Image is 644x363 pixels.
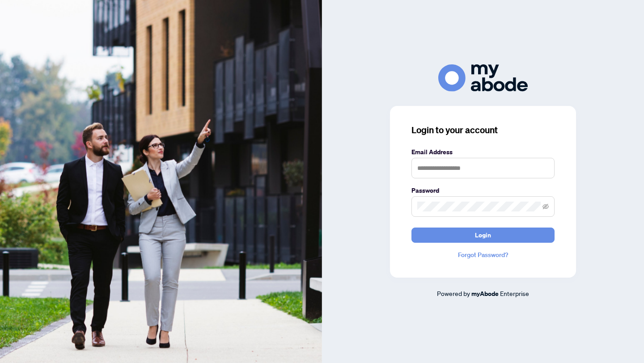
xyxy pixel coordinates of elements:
span: Enterprise [500,289,529,297]
span: Login [475,228,491,242]
span: eye-invisible [542,203,549,210]
label: Email Address [411,147,555,157]
a: Forgot Password? [411,250,555,260]
span: Powered by [437,289,470,297]
a: myAbode [471,289,499,299]
button: Login [411,228,555,243]
label: Password [411,186,555,195]
h3: Login to your account [411,124,555,136]
img: ma-logo [438,64,528,92]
